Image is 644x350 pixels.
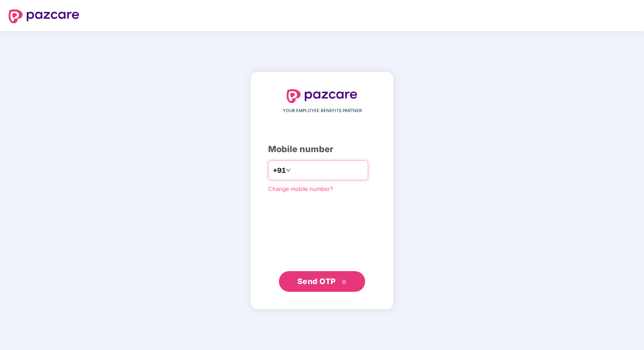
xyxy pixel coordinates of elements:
[279,271,365,292] button: Send OTPdouble-right
[268,185,333,192] a: Change mobile number?
[286,168,291,173] span: down
[9,9,79,23] img: logo
[341,279,347,285] span: double-right
[287,89,357,103] img: logo
[297,277,336,286] span: Send OTP
[273,165,286,176] span: +91
[283,107,362,114] span: YOUR EMPLOYEE BENEFITS PARTNER
[268,143,376,156] div: Mobile number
